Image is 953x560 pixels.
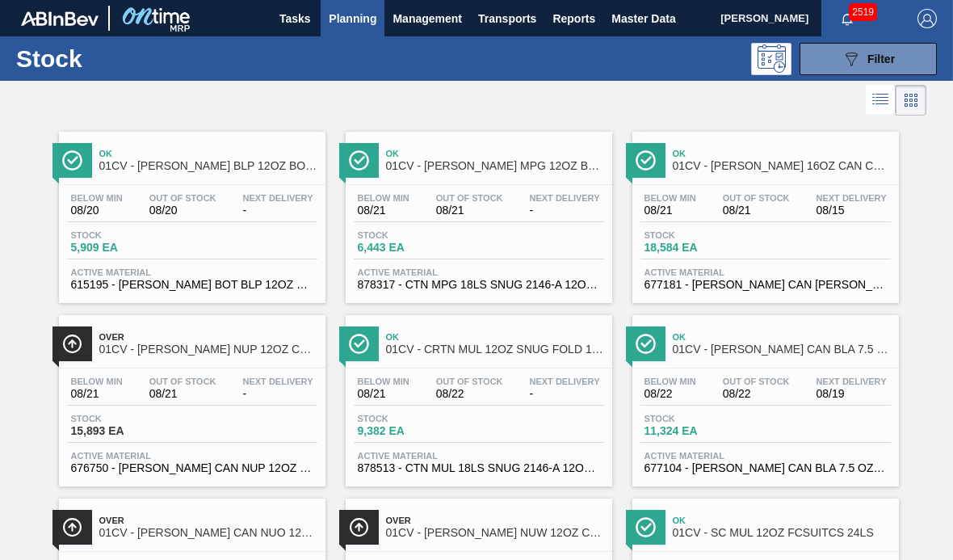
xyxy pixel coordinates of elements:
span: Over [386,516,604,525]
span: 677104 - CARR CAN BLA 7.5 OZ CAN PK 12/7.5 SLEEK [644,462,887,474]
span: Below Min [71,193,123,203]
span: 878317 - CTN MPG 18LS SNUG 2146-A 12OZ FOLD 0522 [358,279,600,291]
span: 676750 - CARR CAN NUP 12OZ CAN PK 4/12 SLEEK 0723 [71,462,313,474]
span: Next Delivery [530,377,600,386]
span: 01CV - CARR BLP 12OZ BOT SNUG 12/12 12OZ BOT [99,160,317,172]
span: Management [393,9,462,28]
span: Active Material [644,451,887,461]
span: 08/21 [436,204,503,217]
span: Below Min [358,377,409,386]
span: Next Delivery [243,377,313,386]
span: 08/20 [149,204,216,217]
span: 2519 [849,3,877,21]
img: Ícone [636,150,656,171]
span: 11,324 EA [644,425,758,437]
span: Filter [867,53,895,65]
span: Below Min [71,377,123,386]
h1: Stock [16,49,235,68]
span: Next Delivery [817,193,887,203]
span: Master Data [611,9,675,28]
span: Stock [644,414,758,423]
span: Active Material [358,267,600,277]
span: Below Min [644,377,696,386]
span: 08/22 [436,388,503,400]
span: Planning [329,9,376,28]
a: ÍconeOk01CV - [PERSON_NAME] MPG 12OZ BOT SNUG 18/12 12OZ BOTBelow Min08/21Out Of Stock08/21Next D... [334,120,620,303]
span: Below Min [358,193,409,203]
img: Ícone [62,150,82,171]
div: Card Vision [896,85,926,116]
span: Out Of Stock [723,193,790,203]
span: Stock [644,230,758,240]
img: TNhmsLtSVTkK8tSr43FrP2fwEKptu5GPRR3wAAAABJRU5ErkJggg== [21,11,99,26]
span: 615195 - CARR BOT BLP 12OZ SNUG 12/12 12OZ BOT 11 [71,279,313,291]
span: 6,443 EA [358,242,471,254]
span: Ok [386,332,604,342]
span: Out Of Stock [436,193,503,203]
span: - [243,204,313,217]
span: Ok [673,149,891,158]
span: 9,382 EA [358,425,471,437]
span: Ok [673,516,891,525]
img: Ícone [349,150,369,171]
img: Ícone [636,334,656,354]
span: 15,893 EA [71,425,184,437]
a: ÍconeOk01CV - [PERSON_NAME] BLP 12OZ BOT SNUG 12/12 12OZ BOTBelow Min08/20Out Of Stock08/20Next D... [47,120,334,303]
span: 08/21 [149,388,216,400]
a: ÍconeOk01CV - CRTN MUL 12OZ SNUG FOLD 18LS 2146-A AQUEOUS COATINGBelow Min08/21Out Of Stock08/22N... [334,303,620,486]
span: Ok [673,332,891,342]
span: - [530,388,600,400]
span: 01CV - CARR CAN BLA 7.5 OZ CAN PK 12/7.5 SLEEK [673,343,891,356]
span: Out Of Stock [149,193,216,203]
span: Stock [71,414,184,423]
img: Ícone [349,517,369,537]
span: Next Delivery [530,193,600,203]
span: - [243,388,313,400]
button: Notifications [821,7,873,30]
span: - [530,204,600,217]
span: Stock [358,414,471,423]
span: 01CV - CARR CAN NUO 12OZ CAN PK 4/12 SLEEK 0723 [99,527,317,539]
span: Active Material [71,451,313,461]
span: 5,909 EA [71,242,184,254]
span: Tasks [277,9,313,28]
span: Stock [71,230,184,240]
span: Active Material [71,267,313,277]
span: Out Of Stock [723,377,790,386]
img: Logout [917,9,937,28]
span: Ok [386,149,604,158]
div: List Vision [866,85,896,116]
span: 01CV - CARR NUP 12OZ CAN CAN PK 4/12 SLEEK [99,343,317,356]
a: ÍconeOver01CV - [PERSON_NAME] NUP 12OZ CAN CAN PK 4/12 SLEEKBelow Min08/21Out Of Stock08/21Next D... [47,303,334,486]
span: 08/19 [817,388,887,400]
span: Transports [478,9,536,28]
span: 08/22 [644,388,696,400]
span: 01CV - CARR BUD 16OZ CAN CAN PK 8/16 CAN [673,160,891,172]
span: 08/21 [71,388,123,400]
img: Ícone [62,334,82,354]
span: Over [99,516,317,525]
span: Below Min [644,193,696,203]
span: Next Delivery [817,377,887,386]
span: 08/21 [723,204,790,217]
a: ÍconeOk01CV - [PERSON_NAME] CAN BLA 7.5 OZ CAN PK 12/7.5 SLEEKBelow Min08/22Out Of Stock08/22Next... [620,303,907,486]
span: 01CV - CRTN MUL 12OZ SNUG FOLD 18LS 2146-A AQUEOUS COATING [386,343,604,356]
span: Next Delivery [243,193,313,203]
span: Out Of Stock [436,377,503,386]
span: Over [99,332,317,342]
span: 08/21 [358,388,409,400]
span: Active Material [358,451,600,461]
span: 01CV - SC MUL 12OZ FCSUITCS 24LS [673,527,891,539]
span: 878513 - CTN MUL 18LS SNUG 2146-A 12OZ FOLD 0723 [358,462,600,474]
span: 08/20 [71,204,123,217]
span: 18,584 EA [644,242,758,254]
img: Ícone [349,334,369,354]
span: Active Material [644,267,887,277]
span: 677181 - CARR CAN BUD 16OZ CAN PK 8/16 CAN 1024 B [644,279,887,291]
a: ÍconeOk01CV - [PERSON_NAME] 16OZ CAN CAN PK 8/16 CANBelow Min08/21Out Of Stock08/21Next Delivery0... [620,120,907,303]
span: Ok [99,149,317,158]
div: Programming: no user selected [751,43,791,75]
button: Filter [800,43,937,75]
span: 08/21 [358,204,409,217]
span: 08/15 [817,204,887,217]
